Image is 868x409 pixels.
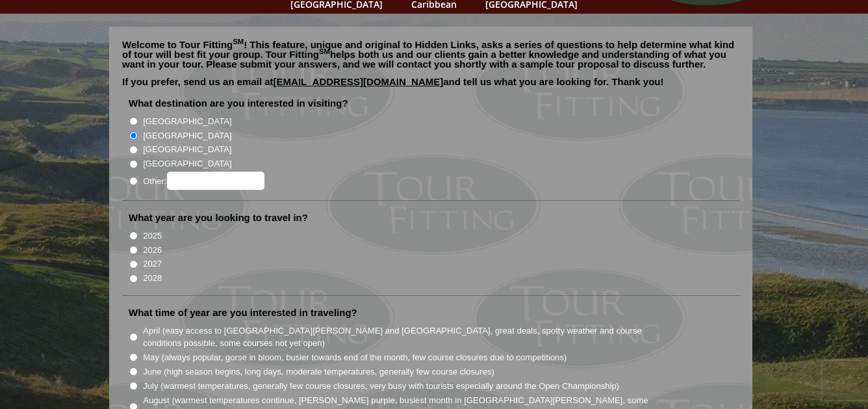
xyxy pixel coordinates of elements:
[143,257,162,270] label: 2027
[143,157,231,170] label: [GEOGRAPHIC_DATA]
[122,40,739,69] p: Welcome to Tour Fitting ! This feature, unique and original to Hidden Links, asks a series of que...
[143,129,231,142] label: [GEOGRAPHIC_DATA]
[143,244,162,257] label: 2026
[167,172,264,190] input: Other:
[319,47,330,55] sup: SM
[143,365,494,378] label: June (high season begins, long days, moderate temperatures, generally few course closures)
[143,324,665,350] label: April (easy access to [GEOGRAPHIC_DATA][PERSON_NAME] and [GEOGRAPHIC_DATA], great deals, spotty w...
[233,38,244,46] sup: SM
[143,272,162,285] label: 2028
[122,77,739,96] p: If you prefer, send us an email at and tell us what you are looking for. Thank you!
[143,230,162,243] label: 2025
[129,211,308,224] label: What year are you looking to travel in?
[129,97,348,110] label: What destination are you interested in visiting?
[274,76,444,87] a: [EMAIL_ADDRESS][DOMAIN_NAME]
[143,143,231,156] label: [GEOGRAPHIC_DATA]
[143,172,264,190] label: Other:
[143,115,231,128] label: [GEOGRAPHIC_DATA]
[129,306,357,319] label: What time of year are you interested in traveling?
[143,380,619,393] label: July (warmest temperatures, generally few course closures, very busy with tourists especially aro...
[143,351,567,364] label: May (always popular, gorse in bloom, busier towards end of the month, few course closures due to ...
